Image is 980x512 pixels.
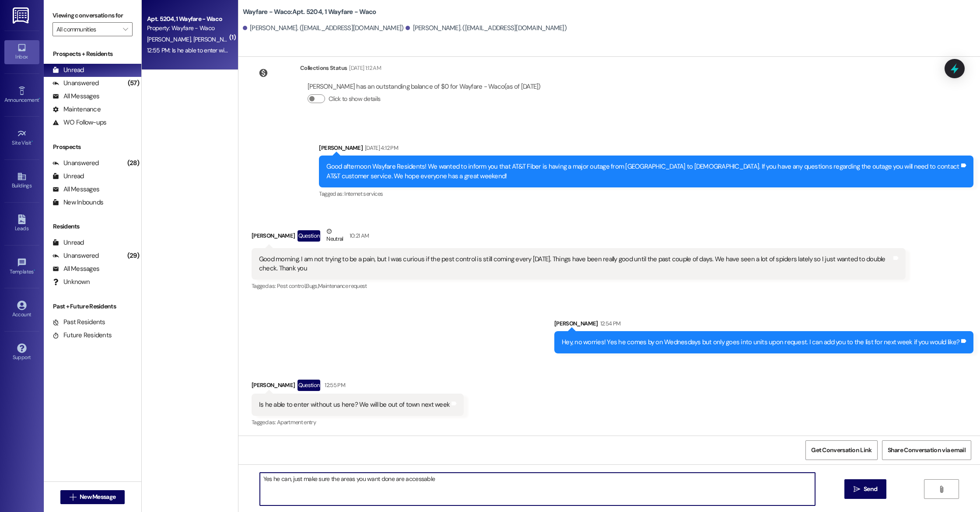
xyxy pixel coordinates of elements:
[864,484,877,494] span: Send
[60,490,125,504] button: New Message
[344,190,383,197] span: Internet services
[52,105,101,114] div: Maintenance
[34,267,35,273] span: •
[4,341,39,364] a: Support
[147,46,346,54] div: 12:55 PM: Is he able to enter without us here? We will be out of town next week
[31,138,33,145] span: •
[277,419,316,426] span: Apartment entry
[329,94,380,104] label: Click to show details
[562,338,959,347] div: Hey, no worries! Yes he comes by on Wednesdays but only goes into units upon request. I can add y...
[123,26,128,33] i: 
[52,9,133,22] label: Viewing conversations for
[52,159,99,168] div: Unanswered
[882,440,971,460] button: Share Conversation via email
[147,35,193,43] span: [PERSON_NAME]
[56,22,119,36] input: All communities
[52,331,112,340] div: Future Residents
[4,40,39,64] a: Inbox
[598,319,621,328] div: 12:54 PM
[325,227,345,245] div: Neutral
[52,198,103,207] div: New Inbounds
[406,24,567,33] div: [PERSON_NAME]. ([EMAIL_ADDRESS][DOMAIN_NAME])
[888,446,966,455] span: Share Conversation via email
[259,400,450,409] div: Is he able to enter without us here? We will be out of town next week
[319,187,973,200] div: Tagged as:
[52,318,105,327] div: Past Residents
[243,24,404,33] div: [PERSON_NAME]. ([EMAIL_ADDRESS][DOMAIN_NAME])
[44,142,141,152] div: Prospects
[252,380,464,394] div: [PERSON_NAME]
[322,381,345,390] div: 12:55 PM
[811,446,871,455] span: Get Conversation Link
[347,63,381,73] div: [DATE] 1:12 AM
[306,282,318,290] span: Bugs ,
[252,280,906,292] div: Tagged as:
[4,169,39,193] a: Buildings
[70,494,76,501] i: 
[13,7,31,24] img: ResiDesk Logo
[4,298,39,322] a: Account
[300,63,347,73] div: Collections Status
[319,143,973,156] div: [PERSON_NAME]
[252,416,464,429] div: Tagged as:
[259,255,892,273] div: Good morning. I am not trying to be a pain, but I was curious if the pest control is still coming...
[554,319,973,331] div: [PERSON_NAME]
[347,231,369,240] div: 10:21 AM
[193,35,237,43] span: [PERSON_NAME]
[52,66,84,75] div: Unread
[126,76,141,90] div: (57)
[52,277,90,287] div: Unknown
[326,162,959,181] div: Good afternoon Wayfare Residents! We wanted to inform you that AT&T Fiber is having a major outag...
[52,238,84,247] div: Unread
[147,24,228,33] div: Property: Wayfare - Waco
[52,172,84,181] div: Unread
[277,282,306,290] span: Pest control ,
[52,185,99,194] div: All Messages
[44,49,141,59] div: Prospects + Residents
[318,282,367,290] span: Maintenance request
[52,79,99,88] div: Unanswered
[52,251,99,260] div: Unanswered
[308,82,541,91] div: [PERSON_NAME] has an outstanding balance of $0 for Wayfare - Waco (as of [DATE])
[938,486,945,493] i: 
[297,230,321,241] div: Question
[147,14,228,24] div: Apt. 5204, 1 Wayfare - Waco
[125,249,141,263] div: (29)
[260,473,815,505] textarea: Yes he can, just make sure the areas you want done are accessable
[52,92,99,101] div: All Messages
[80,492,115,502] span: New Message
[4,212,39,235] a: Leads
[44,302,141,311] div: Past + Future Residents
[844,479,887,499] button: Send
[44,222,141,231] div: Residents
[252,227,906,248] div: [PERSON_NAME]
[125,156,141,170] div: (28)
[805,440,877,460] button: Get Conversation Link
[297,380,321,391] div: Question
[4,126,39,150] a: Site Visit •
[854,486,860,493] i: 
[52,118,106,127] div: WO Follow-ups
[39,96,40,102] span: •
[363,143,398,152] div: [DATE] 4:12 PM
[243,7,376,17] b: Wayfare - Waco: Apt. 5204, 1 Wayfare - Waco
[52,264,99,273] div: All Messages
[4,255,39,279] a: Templates •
